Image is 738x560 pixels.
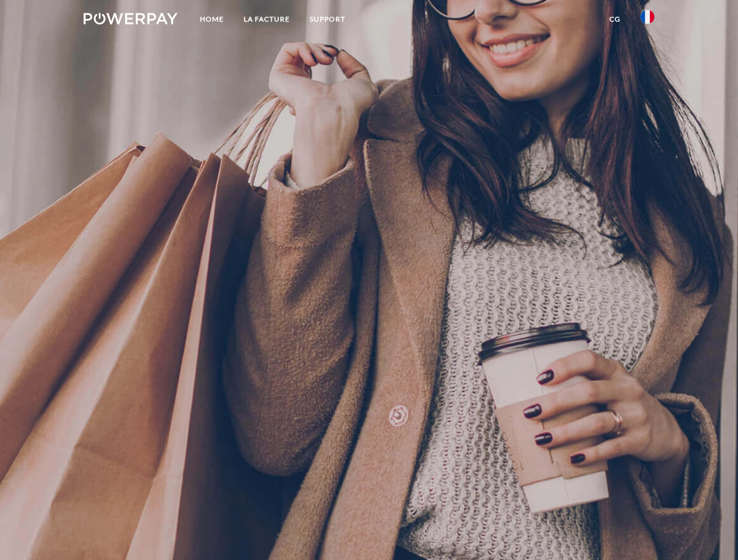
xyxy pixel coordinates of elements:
[640,10,654,24] img: fr
[234,9,300,30] a: LA FACTURE
[600,9,630,30] a: CG
[300,9,355,30] a: Support
[190,9,234,30] a: Home
[84,13,178,24] img: logo-powerpay-white.svg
